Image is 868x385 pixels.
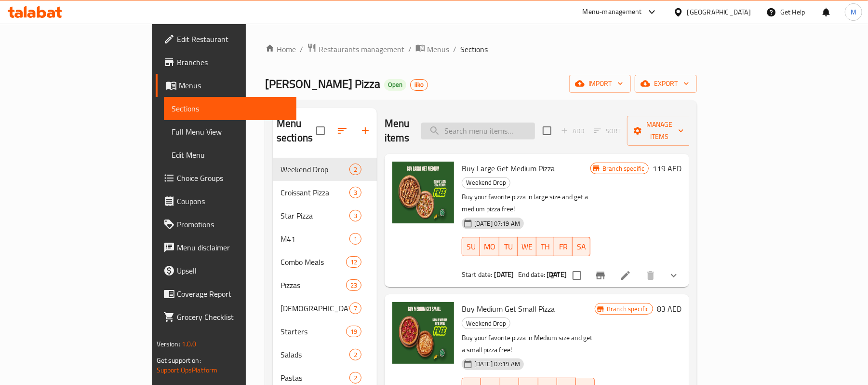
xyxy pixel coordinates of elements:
[280,256,346,268] div: Combo Meals
[177,195,289,207] span: Coupons
[280,279,346,291] span: Pizzas
[462,191,590,215] p: Buy your favorite pizza in large size and get a medium pizza free!
[156,74,297,97] a: Menus
[349,210,361,221] div: items
[427,43,449,55] span: Menus
[518,237,536,256] button: WE
[300,43,303,55] li: /
[179,80,289,91] span: Menus
[177,33,289,45] span: Edit Restaurant
[411,81,427,89] span: iiko
[537,121,557,141] span: Select section
[462,237,480,256] button: SU
[462,177,510,189] div: Weekend Drop
[536,237,554,256] button: TH
[576,240,587,254] span: SA
[554,237,572,256] button: FR
[273,181,377,204] div: Croissant Pizza3
[350,304,361,313] span: 7
[384,79,406,91] div: Open
[280,164,349,175] span: Weekend Drop
[177,172,289,184] span: Choice Groups
[164,143,297,166] a: Edit Menu
[603,304,653,314] span: Branch specific
[460,43,488,55] span: Sections
[662,264,685,287] button: show more
[349,233,361,245] div: items
[172,126,289,137] span: Full Menu View
[540,240,550,254] span: TH
[627,116,692,146] button: Manage items
[349,164,361,175] div: items
[307,43,404,55] a: Restaurants management
[156,166,297,190] a: Choice Groups
[172,149,289,161] span: Edit Menu
[319,43,404,55] span: Restaurants management
[635,75,697,93] button: export
[384,81,406,89] span: Open
[350,165,361,174] span: 2
[156,236,297,259] a: Menu disclaimer
[280,210,349,221] span: Star Pizza
[462,268,493,281] span: Start date:
[558,240,568,254] span: FR
[172,103,289,114] span: Sections
[583,6,642,18] div: Menu-management
[273,250,377,274] div: Combo Meals12
[273,204,377,227] div: Star Pizza3
[349,349,361,360] div: items
[392,302,454,364] img: Buy Medium Get Small Pizza
[157,364,218,376] a: Support.OpsPlatform
[280,302,349,314] span: [DEMOGRAPHIC_DATA]
[462,161,555,176] span: Buy Large Get Medium Pizza
[408,43,412,55] li: /
[280,372,349,384] div: Pastas
[350,211,361,220] span: 3
[280,233,349,245] div: M41
[280,326,346,337] span: Starters
[385,116,410,145] h2: Menu items
[635,119,684,143] span: Manage items
[273,320,377,343] div: Starters19
[164,120,297,143] a: Full Menu View
[156,259,297,282] a: Upsell
[273,343,377,366] div: Salads2
[657,302,681,316] h6: 83 AED
[462,317,510,329] div: Weekend Drop
[392,162,454,223] img: Buy Large Get Medium Pizza
[156,51,297,74] a: Branches
[156,190,297,213] a: Coupons
[462,318,510,329] span: Weekend Drop
[557,124,588,138] span: Add item
[521,240,533,254] span: WE
[453,43,456,55] li: /
[642,78,689,90] span: export
[577,78,623,90] span: import
[273,158,377,181] div: Weekend Drop2
[350,373,361,383] span: 2
[462,332,595,356] p: Buy your favorite pizza in Medium size and get a small pizza free!
[156,213,297,236] a: Promotions
[156,305,297,329] a: Grocery Checklist
[265,43,697,55] nav: breadcrumb
[177,56,289,68] span: Branches
[518,268,545,281] span: End date:
[350,350,361,359] span: 2
[310,121,331,141] span: Select all sections
[499,237,517,256] button: TU
[589,264,612,287] button: Branch-specific-item
[599,164,648,173] span: Branch specific
[346,256,361,268] div: items
[620,270,631,281] a: Edit menu item
[462,177,510,188] span: Weekend Drop
[567,265,587,286] span: Select to update
[347,281,361,290] span: 23
[280,349,349,360] div: Salads
[349,302,361,314] div: items
[480,237,499,256] button: MO
[573,237,590,256] button: SA
[544,264,567,287] button: sort-choices
[347,258,361,267] span: 12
